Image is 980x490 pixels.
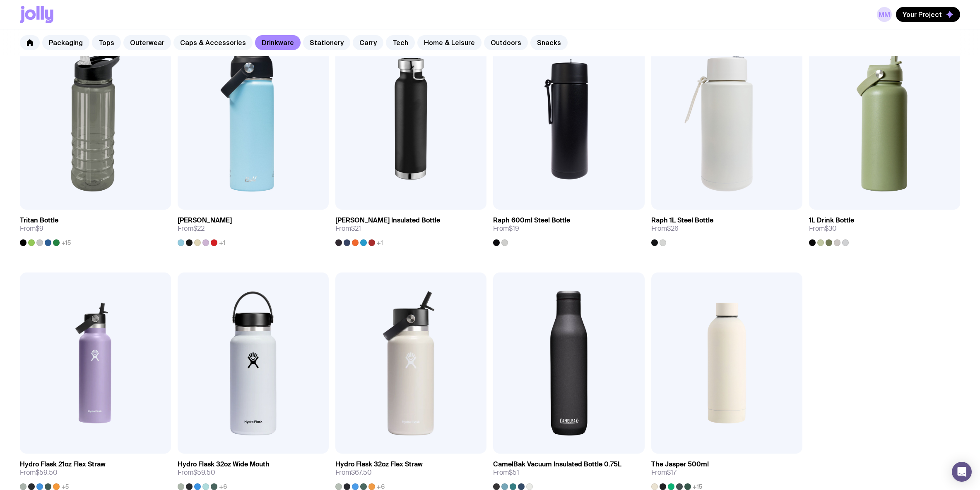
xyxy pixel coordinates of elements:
span: From [178,468,215,477]
span: $17 [667,468,677,477]
a: [PERSON_NAME]From$22+1 [178,210,329,246]
a: Outerwear [123,35,171,50]
span: +15 [61,239,71,246]
span: From [651,468,677,477]
span: +1 [219,239,225,246]
span: $19 [509,224,519,233]
a: MM [877,7,892,22]
a: Carry [353,35,383,50]
span: +6 [377,483,385,490]
span: From [493,225,519,233]
span: From [493,468,519,477]
h3: [PERSON_NAME] [178,216,232,225]
span: $26 [667,224,679,233]
a: The Jasper 500mlFrom$17+15 [651,454,802,490]
button: Your Project [896,7,960,22]
h3: Hydro Flask 32oz Flex Straw [335,460,423,468]
a: 1L Drink BottleFrom$30 [809,210,960,246]
a: Snacks [530,35,568,50]
h3: [PERSON_NAME] Insulated Bottle [335,216,440,225]
span: $59.50 [36,468,58,477]
a: Hydro Flask 32oz Wide MouthFrom$59.50+6 [178,454,329,490]
h3: Hydro Flask 32oz Wide Mouth [178,460,270,468]
div: Open Intercom Messenger [952,462,972,482]
a: Caps & Accessories [173,35,253,50]
a: Stationery [303,35,350,50]
h3: Raph 1L Steel Bottle [651,216,713,225]
h3: Tritan Bottle [20,216,58,225]
h3: Raph 600ml Steel Bottle [493,216,570,225]
a: Tech [386,35,415,50]
span: From [178,225,205,233]
span: +6 [219,483,227,490]
h3: The Jasper 500ml [651,460,709,468]
span: +5 [61,483,69,490]
span: From [20,468,58,477]
span: $67.50 [351,468,372,477]
span: Your Project [903,10,942,19]
span: $21 [351,224,361,233]
span: +15 [693,483,702,490]
a: Raph 1L Steel BottleFrom$26 [651,210,802,246]
a: Tritan BottleFrom$9+15 [20,210,171,246]
span: $9 [36,224,43,233]
span: $51 [509,468,519,477]
a: [PERSON_NAME] Insulated BottleFrom$21+1 [335,210,486,246]
a: CamelBak Vacuum Insulated Bottle 0.75LFrom$51 [493,454,644,490]
span: $59.50 [193,468,215,477]
a: Hydro Flask 32oz Flex StrawFrom$67.50+6 [335,454,486,490]
h3: Hydro Flask 21oz Flex Straw [20,460,106,468]
a: Raph 600ml Steel BottleFrom$19 [493,210,644,246]
span: From [809,225,837,233]
a: Packaging [42,35,89,50]
h3: 1L Drink Bottle [809,216,854,225]
a: Outdoors [484,35,528,50]
span: $22 [193,224,205,233]
span: From [651,225,679,233]
span: From [20,225,43,233]
a: Home & Leisure [417,35,482,50]
span: From [335,468,372,477]
a: Hydro Flask 21oz Flex StrawFrom$59.50+5 [20,454,171,490]
span: +1 [377,239,383,246]
a: Drinkware [255,35,301,50]
span: From [335,225,361,233]
span: $30 [825,224,837,233]
h3: CamelBak Vacuum Insulated Bottle 0.75L [493,460,621,468]
a: Tops [92,35,121,50]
